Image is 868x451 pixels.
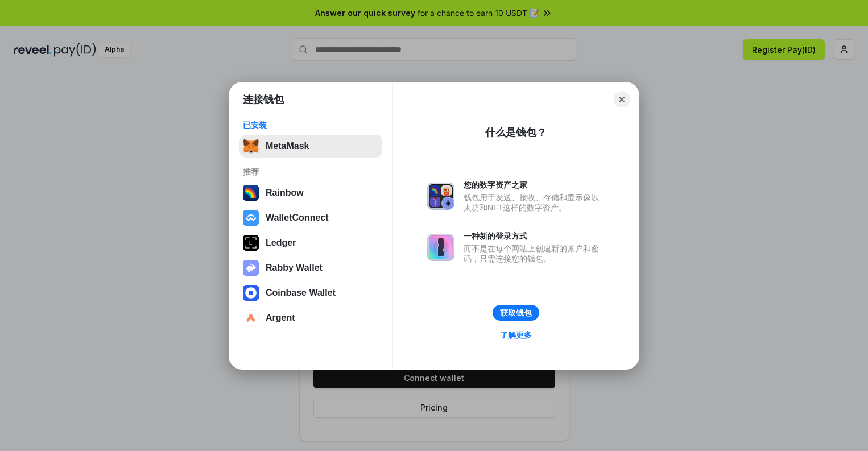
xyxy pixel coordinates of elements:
img: svg+xml,%3Csvg%20width%3D%2228%22%20height%3D%2228%22%20viewBox%3D%220%200%2028%2028%22%20fill%3D... [243,285,259,301]
button: Rabby Wallet [239,256,382,279]
div: Argent [266,313,295,323]
img: svg+xml,%3Csvg%20fill%3D%22none%22%20height%3D%2233%22%20viewBox%3D%220%200%2035%2033%22%20width%... [243,138,259,154]
div: 一种新的登录方式 [464,231,605,241]
img: svg+xml,%3Csvg%20xmlns%3D%22http%3A%2F%2Fwww.w3.org%2F2000%2Fsvg%22%20width%3D%2228%22%20height%3... [243,235,259,251]
button: WalletConnect [239,206,382,229]
button: MetaMask [239,135,382,158]
div: 获取钱包 [500,308,532,318]
button: Ledger [239,231,382,254]
div: 推荐 [243,167,379,177]
div: 什么是钱包？ [485,126,547,139]
img: svg+xml,%3Csvg%20width%3D%2228%22%20height%3D%2228%22%20viewBox%3D%220%200%2028%2028%22%20fill%3D... [243,210,259,226]
a: 了解更多 [493,328,539,342]
button: Argent [239,307,382,329]
div: Ledger [266,238,296,248]
img: svg+xml,%3Csvg%20width%3D%22120%22%20height%3D%22120%22%20viewBox%3D%220%200%20120%20120%22%20fil... [243,185,259,201]
img: svg+xml,%3Csvg%20xmlns%3D%22http%3A%2F%2Fwww.w3.org%2F2000%2Fsvg%22%20fill%3D%22none%22%20viewBox... [243,260,259,276]
div: MetaMask [266,141,309,151]
div: 而不是在每个网站上创建新的账户和密码，只需连接您的钱包。 [464,243,605,264]
div: 您的数字资产之家 [464,180,605,190]
div: 钱包用于发送、接收、存储和显示像以太坊和NFT这样的数字资产。 [464,192,605,213]
img: svg+xml,%3Csvg%20xmlns%3D%22http%3A%2F%2Fwww.w3.org%2F2000%2Fsvg%22%20fill%3D%22none%22%20viewBox... [427,183,454,210]
div: Rainbow [266,188,304,198]
div: Coinbase Wallet [266,288,336,298]
button: 获取钱包 [493,305,539,321]
button: Rainbow [239,181,382,204]
button: Close [614,92,630,107]
img: svg+xml,%3Csvg%20xmlns%3D%22http%3A%2F%2Fwww.w3.org%2F2000%2Fsvg%22%20fill%3D%22none%22%20viewBox... [427,234,454,261]
div: 已安装 [243,120,379,130]
div: WalletConnect [266,213,329,223]
h1: 连接钱包 [243,93,284,106]
div: Rabby Wallet [266,263,323,273]
button: Coinbase Wallet [239,282,382,304]
div: 了解更多 [500,330,532,340]
img: svg+xml,%3Csvg%20width%3D%2228%22%20height%3D%2228%22%20viewBox%3D%220%200%2028%2028%22%20fill%3D... [243,310,259,326]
